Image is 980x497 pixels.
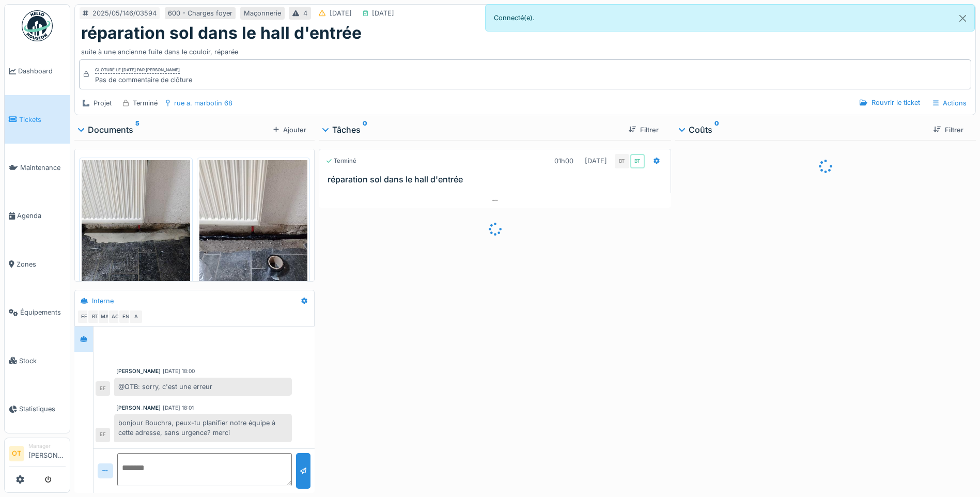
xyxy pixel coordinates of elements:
[328,175,666,184] h3: réparation sol dans le hall d'entrée
[96,428,110,442] div: EF
[363,123,367,136] sup: 0
[372,8,394,18] div: [DATE]
[77,309,91,324] div: EF
[5,192,70,240] a: Agenda
[133,98,158,108] div: Terminé
[135,123,139,136] sup: 5
[485,4,975,32] div: Connecté(e).
[5,95,70,143] a: Tickets
[615,154,629,168] div: BT
[17,211,66,221] span: Agenda
[9,442,66,467] a: OT Manager[PERSON_NAME]
[585,156,607,166] div: [DATE]
[81,43,969,57] div: suite à une ancienne fuite dans le couloir, réparée
[19,356,66,366] span: Stock
[163,367,195,375] div: [DATE] 18:00
[199,160,308,304] img: lhpl3l4o17nlb4fhw5eqd3axxupw
[108,309,122,324] div: AO
[18,66,66,76] span: Dashboard
[118,309,133,324] div: EN
[168,8,232,18] div: 600 - Charges foyer
[928,96,971,111] div: Actions
[82,160,190,304] img: 3i6ygyhkf3s0ibfi8spyy1d0gza1
[114,378,292,396] div: @OTB: sorry, c'est une erreur
[325,157,356,165] div: Terminé
[9,446,24,461] li: OT
[269,123,310,137] div: Ajouter
[554,156,573,166] div: 01h00
[95,67,180,74] div: Clôturé le [DATE] par [PERSON_NAME]
[96,381,110,396] div: EF
[929,123,968,137] div: Filtrer
[5,385,70,433] a: Statistiques
[98,309,112,324] div: MA
[116,404,161,412] div: [PERSON_NAME]
[714,123,719,136] sup: 0
[163,404,194,412] div: [DATE] 18:01
[174,98,232,108] div: rue a. marbotin 68
[28,442,66,450] div: Manager
[28,442,66,464] li: [PERSON_NAME]
[323,123,620,136] div: Tâches
[855,96,924,110] div: Rouvrir le ticket
[679,123,925,136] div: Coûts
[114,414,292,442] div: bonjour Bouchra, peux-tu planifier notre équipe à cette adresse, sans urgence? merci
[951,5,974,32] button: Close
[129,309,143,324] div: A
[5,288,70,336] a: Équipements
[20,163,66,173] span: Maintenance
[244,8,281,18] div: Maçonnerie
[330,8,352,18] div: [DATE]
[19,404,66,414] span: Statistiques
[94,98,112,108] div: Projet
[116,367,161,375] div: [PERSON_NAME]
[17,259,66,269] span: Zones
[630,154,645,168] div: BT
[81,23,362,43] h1: réparation sol dans le hall d'entrée
[79,123,269,136] div: Documents
[5,240,70,288] a: Zones
[5,144,70,192] a: Maintenance
[19,115,66,125] span: Tickets
[22,10,53,41] img: Badge_color-CXgf-gQk.svg
[303,8,307,18] div: 4
[5,47,70,95] a: Dashboard
[92,8,157,18] div: 2025/05/146/03594
[20,307,66,317] span: Équipements
[92,296,114,306] div: Interne
[5,336,70,384] a: Stock
[87,309,102,324] div: BT
[625,123,663,137] div: Filtrer
[95,75,192,85] div: Pas de commentaire de clôture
